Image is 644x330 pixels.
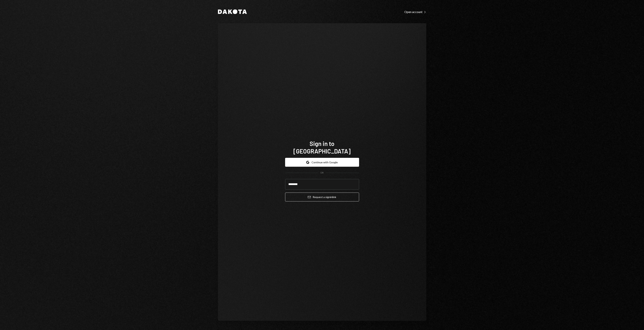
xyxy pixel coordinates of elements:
[404,10,426,14] a: Open account
[285,193,359,201] button: Request a signinlink
[404,10,426,14] div: Open account
[285,140,359,155] h1: Sign in to [GEOGRAPHIC_DATA]
[285,158,359,167] button: Continue with Google
[320,171,324,174] div: OR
